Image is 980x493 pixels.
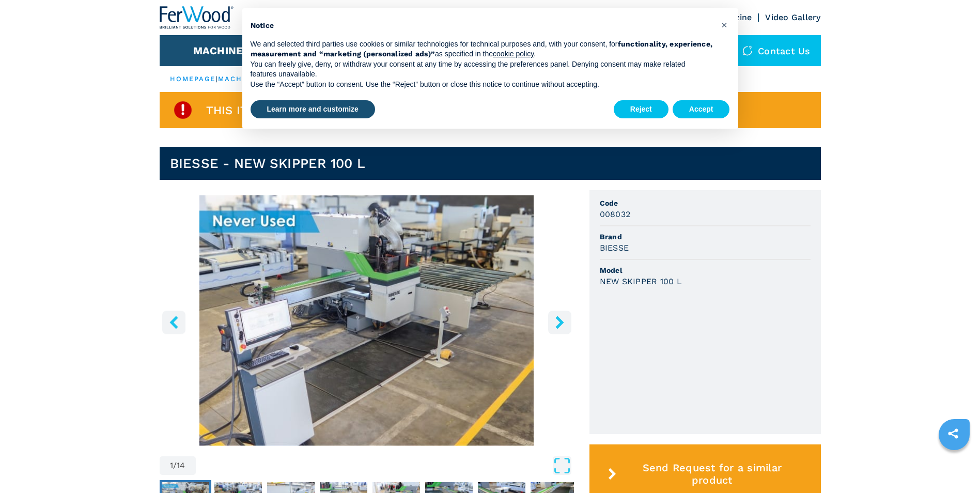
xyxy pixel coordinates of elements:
[251,21,713,31] h2: Notice
[193,44,250,57] button: Machines
[742,45,753,56] img: Contact us
[173,461,177,470] span: /
[198,456,571,475] button: Open Fullscreen
[721,19,727,31] span: ×
[251,39,713,59] p: We and selected third parties use cookies or similar technologies for technical purposes and, wit...
[600,198,811,208] span: Code
[717,17,733,33] button: Close this notice
[251,80,713,90] p: Use the “Accept” button to consent. Use the “Reject” button or close this notice to continue with...
[936,446,972,485] iframe: Chat
[765,12,820,22] a: Video Gallery
[160,195,574,446] div: Go to Slide 1
[162,311,185,334] button: left-button
[620,461,803,486] span: Send Request for a similar product
[600,208,631,220] h3: 008032
[600,265,811,275] span: Model
[160,195,574,446] img: CNC for Flexible Drilling BIESSE NEW SKIPPER 100 L
[215,75,217,83] span: |
[600,232,811,242] span: Brand
[251,40,713,58] strong: functionality, experience, measurement and “marketing (personalized ads)”
[600,275,682,287] h3: NEW SKIPPER 100 L
[170,75,216,83] a: HOMEPAGE
[251,100,375,119] button: Learn more and customize
[218,75,262,83] a: machines
[732,35,821,66] div: Contact us
[614,100,668,119] button: Reject
[673,100,730,119] button: Accept
[206,104,370,116] span: This item is already sold
[170,461,173,470] span: 1
[493,50,534,58] a: cookie policy
[173,100,193,120] img: SoldProduct
[251,59,713,80] p: You can freely give, deny, or withdraw your consent at any time by accessing the preferences pane...
[177,461,185,470] span: 14
[600,242,629,254] h3: BIESSE
[548,311,571,334] button: right-button
[170,155,366,172] h1: BIESSE - NEW SKIPPER 100 L
[160,6,234,29] img: Ferwood
[940,421,966,446] a: sharethis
